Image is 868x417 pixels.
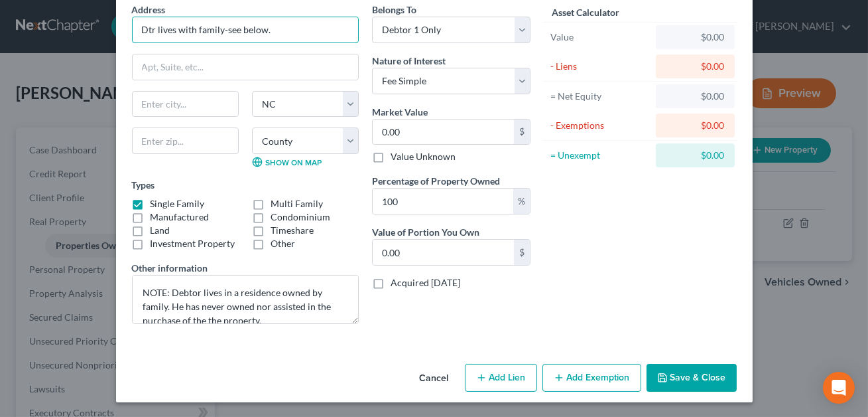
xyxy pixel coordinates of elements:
div: $0.00 [666,149,724,162]
input: 0.00 [373,120,514,145]
div: - Liens [550,60,651,73]
div: - Exemptions [550,119,651,132]
input: 0.00 [373,189,513,214]
button: Add Exemption [542,364,641,392]
div: $ [514,240,530,265]
input: 0.00 [373,240,514,265]
button: Cancel [409,365,460,392]
label: Multi Family [271,197,323,210]
label: Manufactured [151,210,210,224]
div: $ [514,120,530,145]
div: % [513,189,530,214]
label: Nature of Interest [372,54,446,68]
span: Address [132,4,166,15]
div: $0.00 [666,60,724,73]
input: Enter zip... [132,127,239,154]
label: Land [151,224,170,237]
div: = Net Equity [550,90,651,103]
label: Timeshare [271,224,314,237]
label: Single Family [151,197,205,210]
div: $0.00 [666,119,724,132]
div: $0.00 [666,31,724,44]
input: Enter address... [133,17,358,42]
label: Condominium [271,210,330,224]
div: = Unexempt [550,149,651,162]
label: Other information [132,261,208,275]
div: Open Intercom Messenger [823,372,855,404]
button: Add Lien [465,364,537,392]
input: Apt, Suite, etc... [133,54,358,80]
label: Acquired [DATE] [391,276,460,290]
label: Value Unknown [391,150,456,163]
button: Save & Close [647,364,737,392]
label: Market Value [372,105,428,119]
span: Belongs To [372,4,416,15]
div: Value [550,31,651,44]
input: Enter city... [133,92,238,117]
label: Types [132,178,155,192]
label: Investment Property [151,237,235,250]
a: Show on Map [252,157,322,167]
div: $0.00 [666,90,724,103]
label: Other [271,237,295,250]
label: Value of Portion You Own [372,225,479,239]
label: Percentage of Property Owned [372,174,500,188]
label: Asset Calculator [552,5,619,19]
